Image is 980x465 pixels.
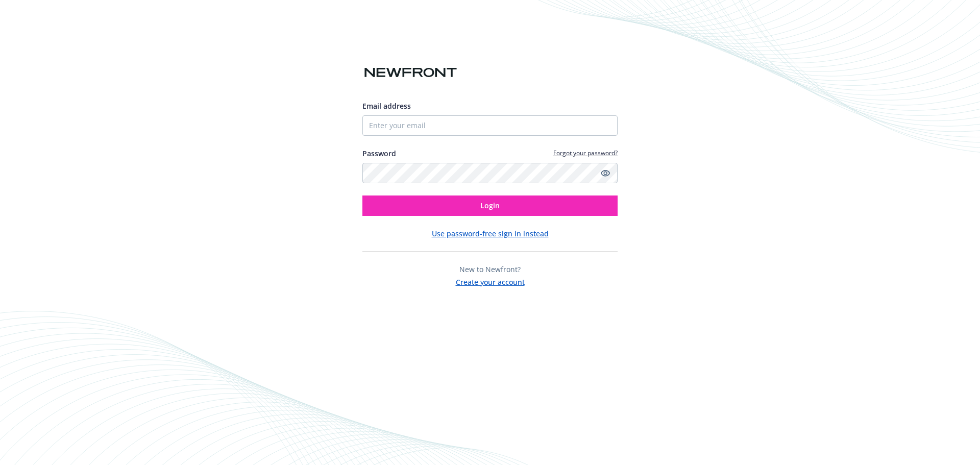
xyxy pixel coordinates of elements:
[362,148,396,159] label: Password
[362,64,459,82] img: Newfront logo
[362,163,618,183] input: Enter your password
[599,167,611,179] a: Show password
[362,115,618,136] input: Enter your email
[432,228,549,239] button: Use password-free sign in instead
[362,195,618,216] button: Login
[480,201,500,210] span: Login
[456,275,525,287] button: Create your account
[362,101,411,111] span: Email address
[553,149,618,157] a: Forgot your password?
[459,264,521,274] span: New to Newfront?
